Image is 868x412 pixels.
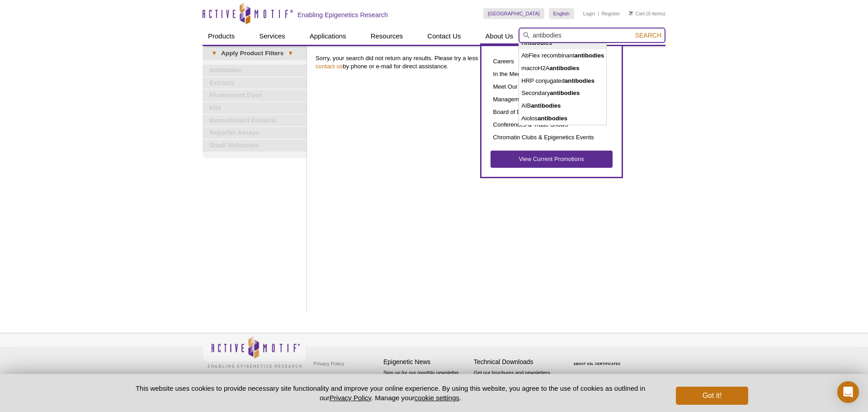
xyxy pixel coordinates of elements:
[365,28,409,45] a: Resources
[629,11,633,15] img: Your Cart
[519,28,665,43] input: Keyword, Cat. No.
[474,369,560,392] p: Get our brochures and newsletters, or request them by mail.
[629,10,645,17] a: Cart
[519,87,606,99] li: Secondary
[550,90,580,96] strong: antibodies
[316,63,343,70] a: contact us
[565,77,594,84] strong: antibodies
[330,394,371,402] a: Privacy Policy
[491,106,613,118] a: Board of Directors
[601,10,620,17] a: Register
[304,28,352,45] a: Applications
[422,28,466,45] a: Contact Us
[676,387,748,405] button: Got it!
[519,49,606,62] li: AbFlex recombinant
[203,115,307,127] a: Recombinant Proteins
[203,333,307,370] img: Active Motif,
[538,115,567,122] strong: antibodies
[203,90,307,101] a: Fluorescent Dyes
[383,358,469,366] h4: Epigenetic News
[491,93,613,106] a: Management Team
[531,102,561,109] strong: antibodies
[254,28,291,45] a: Services
[297,11,388,19] h2: Enabling Epigenetics Research
[203,102,307,114] a: Kits
[491,151,613,168] a: View Current Promotions
[574,362,621,365] a: ABOUT SSL CERTIFICATES
[519,99,606,112] li: AIB
[575,52,604,59] strong: antibodies
[316,54,661,71] p: Sorry, your search did not return any results. Please try a less restrictive search, or by phone ...
[491,131,613,144] a: Chromatin Clubs & Epigenetics Events
[632,31,664,39] button: Search
[491,68,613,81] a: In the Media
[483,8,544,19] a: [GEOGRAPHIC_DATA]
[311,357,346,370] a: Privacy Policy
[491,81,613,93] a: Meet Our Experts
[550,65,580,71] strong: antibodies
[480,28,519,45] a: About Us
[564,349,632,369] table: Click to Verify - This site chose Symantec SSL for secure e-commerce and confidential communicati...
[203,65,307,76] a: Antibodies
[415,394,459,402] button: cookie settings
[598,8,599,19] li: |
[203,28,240,45] a: Products
[519,75,606,87] li: HRP conjugated
[311,370,359,384] a: Terms & Conditions
[519,112,606,125] li: Aiolos
[207,49,221,57] span: ▾
[583,10,595,17] a: Login
[120,384,661,403] p: This website uses cookies to provide necessary site functionality and improve your online experie...
[519,62,606,75] li: macroH2A
[629,8,665,19] li: (0 items)
[635,32,661,39] span: Search
[491,118,613,131] a: Conferences & Trade Shows
[491,55,613,68] a: Careers
[283,49,297,57] span: ▾
[383,369,469,400] p: Sign up for our monthly newsletter highlighting recent publications in the field of epigenetics.
[203,127,307,139] a: Reporter Assays
[837,381,859,403] div: Open Intercom Messenger
[474,358,560,366] h4: Technical Downloads
[549,8,574,19] a: English
[203,77,307,89] a: Extracts
[203,140,307,152] a: Small Molecules
[203,46,307,61] a: ▾Apply Product Filters▾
